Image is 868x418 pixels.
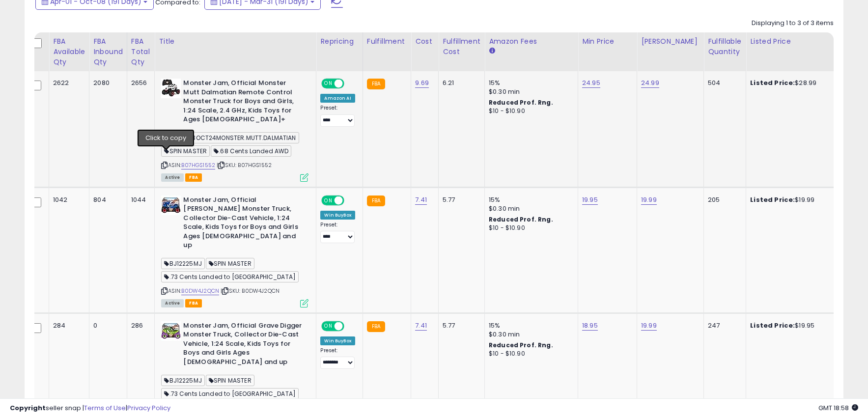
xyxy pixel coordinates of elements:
[93,195,119,204] div: 804
[131,79,147,87] div: 2656
[161,271,299,282] span: .73 Cents Landed to [GEOGRAPHIC_DATA]
[161,145,210,157] span: SPIN MASTER
[750,195,832,204] div: $19.99
[489,98,553,107] b: Reduced Prof. Rng.
[183,79,303,127] b: Monster Jam, Official Monster Mutt Dalmatian Remote Control Monster Truck for Boys and Girls, 1:2...
[185,299,202,307] span: FBA
[582,195,598,205] a: 19.95
[53,36,85,67] div: FBA Available Qty
[367,36,407,47] div: Fulfillment
[217,161,272,169] span: | SKU: B07HGS1552
[161,299,184,307] span: All listings currently available for purchase on Amazon
[93,321,119,330] div: 0
[161,195,181,215] img: 51ycaB5zIAL._SL40_.jpg
[10,403,46,413] strong: Copyright
[489,195,570,204] div: 15%
[161,258,205,269] span: BJ12225MJ
[582,36,633,47] div: Min Price
[750,321,832,330] div: $19.95
[161,79,181,98] img: 51-6X-g+hAL._SL40_.jpg
[489,350,570,358] div: $10 - $10.90
[641,195,657,205] a: 19.99
[323,80,335,88] span: ON
[752,19,834,28] div: Displaying 1 to 3 of 3 items
[489,79,570,87] div: 15%
[10,404,170,413] div: seller snap | |
[489,204,570,213] div: $0.30 min
[582,78,600,88] a: 24.95
[320,105,355,127] div: Preset:
[489,224,570,232] div: $10 - $10.90
[367,79,385,89] small: FBA
[93,79,119,87] div: 2080
[161,195,308,307] div: ASIN:
[323,322,335,330] span: ON
[161,321,181,341] img: 51CnabZ6H0L._SL40_.jpg
[183,195,303,252] b: Monster Jam, Official [PERSON_NAME] Monster Truck, Collector Die-Cast Vehicle, 1:24 Scale, Kids T...
[181,287,219,295] a: B0DW4J2QCN
[750,195,795,204] b: Listed Price:
[443,36,480,57] div: Fulfillment Cost
[443,321,477,330] div: 5.77
[343,322,359,330] span: OFF
[489,341,553,349] b: Reduced Prof. Rng.
[84,403,126,413] a: Terms of Use
[211,145,291,157] span: .68 Cents Landed AWD
[415,78,429,88] a: 9.69
[750,36,835,47] div: Listed Price
[489,47,495,56] small: Amazon Fees.
[131,195,147,204] div: 1044
[183,321,303,369] b: Monster Jam, Official Grave Digger Monster Truck, Collector Die-Cast Vehicle, 1:24 Scale, Kids To...
[708,195,738,204] div: 205
[415,36,434,47] div: Cost
[159,36,312,47] div: Title
[367,195,385,206] small: FBA
[489,36,574,47] div: Amazon Fees
[489,87,570,96] div: $0.30 min
[818,403,858,413] span: 2025-10-9 18:58 GMT
[320,211,355,220] div: Win BuyBox
[161,173,184,182] span: All listings currently available for purchase on Amazon
[206,375,254,386] span: SPIN MASTER
[641,36,700,47] div: [PERSON_NAME]
[641,321,657,331] a: 19.99
[131,36,151,67] div: FBA Total Qty
[181,161,215,169] a: B07HGS1552
[343,196,359,204] span: OFF
[708,36,742,57] div: Fulfillable Quantity
[489,215,553,223] b: Reduced Prof. Rng.
[320,36,359,47] div: Repricing
[320,94,355,103] div: Amazon AI
[750,321,795,330] b: Listed Price:
[131,321,147,330] div: 286
[53,79,82,87] div: 2622
[343,80,359,88] span: OFF
[489,330,570,339] div: $0.30 min
[443,79,477,87] div: 6.21
[161,79,308,180] div: ASIN:
[415,321,427,331] a: 7.41
[320,222,355,244] div: Preset:
[582,321,598,331] a: 18.95
[489,321,570,330] div: 15%
[161,388,299,399] span: .73 Cents Landed to [GEOGRAPHIC_DATA]
[320,347,355,369] div: Preset:
[53,321,82,330] div: 284
[415,195,427,205] a: 7.41
[708,321,738,330] div: 247
[750,79,832,87] div: $28.99
[127,403,170,413] a: Privacy Policy
[185,173,202,182] span: FBA
[443,195,477,204] div: 5.77
[641,78,659,88] a: 24.99
[53,195,82,204] div: 1042
[161,375,205,386] span: BJ12225MJ
[221,287,280,295] span: | SKU: B0DW4J2QCN
[367,321,385,332] small: FBA
[708,79,738,87] div: 504
[161,132,299,143] span: DEC-BJ3OCT24MONSTER.MUTT.DALMATIAN
[93,36,123,67] div: FBA inbound Qty
[320,336,355,345] div: Win BuyBox
[206,258,254,269] span: SPIN MASTER
[750,78,795,87] b: Listed Price:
